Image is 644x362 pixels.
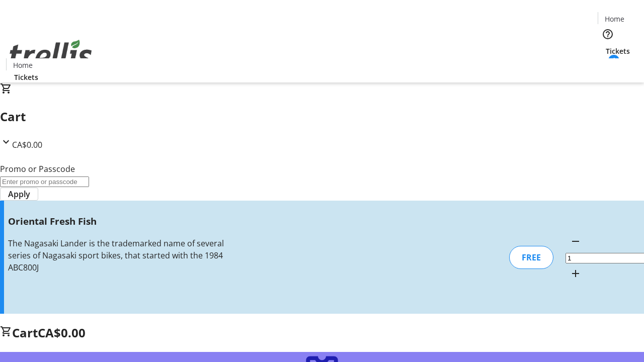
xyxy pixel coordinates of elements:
h3: Oriental Fresh Fish [8,214,228,228]
button: Cart [598,56,618,76]
button: Help [598,24,618,44]
button: Increment by one [566,263,586,284]
span: Apply [8,188,30,200]
div: The Nagasaki Lander is the trademarked name of several series of Nagasaki sport bikes, that start... [8,237,228,274]
a: Tickets [598,46,638,56]
img: Orient E2E Organization qvssIwMvBz's Logo [6,29,96,79]
div: FREE [509,246,553,269]
span: CA$0.00 [38,324,86,341]
a: Home [598,14,630,24]
a: Tickets [6,72,46,82]
button: Decrement by one [566,231,586,251]
span: Tickets [14,72,38,82]
span: Home [605,14,624,24]
span: Tickets [606,46,630,56]
span: CA$0.00 [12,139,42,150]
span: Home [13,60,33,70]
a: Home [7,60,39,70]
